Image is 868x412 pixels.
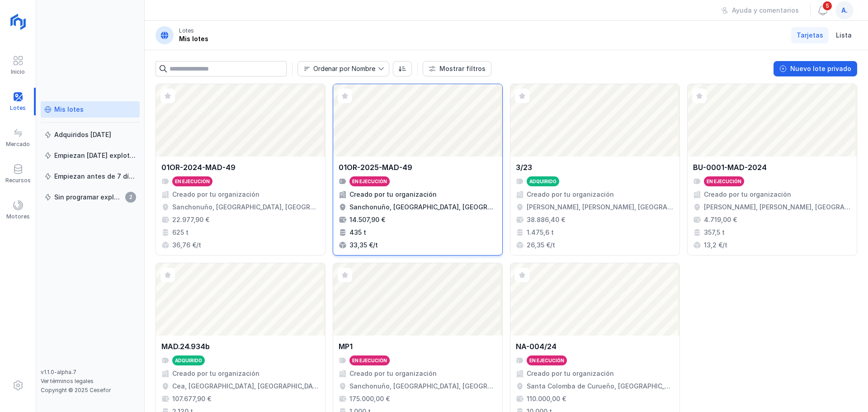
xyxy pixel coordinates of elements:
[54,193,123,202] div: Sin programar explotación
[179,27,194,34] div: Lotes
[830,27,857,43] a: Lista
[527,369,614,378] div: Creado por tu organización
[54,105,84,114] div: Mis lotes
[510,84,680,256] a: 3/23AdquiridoCreado por tu organización[PERSON_NAME], [PERSON_NAME], [GEOGRAPHIC_DATA], [GEOGRAPH...
[704,190,791,199] div: Creado por tu organización
[41,189,140,205] a: Sin programar explotación2
[791,27,829,43] a: Tarjetas
[349,382,497,391] div: Sanchonuño, [GEOGRAPHIC_DATA], [GEOGRAPHIC_DATA], [GEOGRAPHIC_DATA]
[732,6,799,15] div: Ayuda y comentarios
[797,31,823,40] span: Tarjetas
[41,127,140,143] a: Adquiridos [DATE]
[125,192,136,203] span: 2
[172,369,259,378] div: Creado por tu organización
[156,84,325,256] a: 01OR-2024-MAD-49En ejecuciónCreado por tu organizaciónSanchonuño, [GEOGRAPHIC_DATA], [GEOGRAPHIC_...
[439,64,486,73] div: Mostrar filtros
[822,0,833,11] span: 5
[527,215,565,224] div: 38.886,40 €
[41,147,140,164] a: Empiezan [DATE] explotación
[790,64,851,73] div: Nuevo lote privado
[333,84,503,256] a: 01OR-2025-MAD-49En ejecuciónCreado por tu organizaciónSanchonuño, [GEOGRAPHIC_DATA], [GEOGRAPHIC_...
[54,172,136,181] div: Empiezan antes de 7 días
[349,215,385,224] div: 14.507,90 €
[349,190,437,199] div: Creado por tu organización
[715,3,805,18] button: Ayuda y comentarios
[841,6,848,15] span: a.
[172,190,259,199] div: Creado por tu organización
[11,68,25,76] div: Inicio
[313,66,375,72] div: Ordenar por Nombre
[172,203,320,212] div: Sanchonuño, [GEOGRAPHIC_DATA], [GEOGRAPHIC_DATA], [GEOGRAPHIC_DATA]
[687,84,857,256] a: BU-0001-MAD-2024En ejecuciónCreado por tu organización[PERSON_NAME], [PERSON_NAME], [GEOGRAPHIC_D...
[349,203,497,212] div: Sanchonuño, [GEOGRAPHIC_DATA], [GEOGRAPHIC_DATA], [GEOGRAPHIC_DATA]
[349,394,390,403] div: 175.000,00 €
[7,10,29,33] img: logoRight.svg
[175,178,210,185] div: En ejecución
[516,341,557,352] div: NA-004/24
[704,228,725,237] div: 357,5 t
[423,61,491,76] button: Mostrar filtros
[704,215,737,224] div: 4.719,00 €
[352,178,387,185] div: En ejecución
[41,168,140,185] a: Empiezan antes de 7 días
[161,162,236,173] div: 01OR-2024-MAD-49
[175,357,202,364] div: Adquirido
[774,61,857,76] button: Nuevo lote privado
[41,378,94,384] a: Ver términos legales
[41,369,140,376] div: v1.1.0-alpha.7
[352,357,387,364] div: En ejecución
[693,162,767,173] div: BU-0001-MAD-2024
[704,203,851,212] div: [PERSON_NAME], [PERSON_NAME], [GEOGRAPHIC_DATA], [GEOGRAPHIC_DATA]
[349,369,437,378] div: Creado por tu organización
[349,241,378,250] div: 33,35 €/t
[529,178,557,185] div: Adquirido
[172,215,209,224] div: 22.977,90 €
[5,177,31,184] div: Recursos
[527,228,554,237] div: 1.475,6 t
[349,228,366,237] div: 435 t
[172,394,211,403] div: 107.677,90 €
[339,341,353,352] div: MP1
[298,62,378,76] span: Nombre
[172,228,189,237] div: 625 t
[527,394,566,403] div: 110.000,00 €
[529,357,564,364] div: En ejecución
[161,341,210,352] div: MAD.24.934b
[54,130,111,139] div: Adquiridos [DATE]
[41,387,140,394] div: Copyright © 2025 Cesefor
[41,101,140,118] a: Mis lotes
[179,34,208,43] div: Mis lotes
[6,213,30,220] div: Motores
[172,241,201,250] div: 36,76 €/t
[339,162,412,173] div: 01OR-2025-MAD-49
[527,203,674,212] div: [PERSON_NAME], [PERSON_NAME], [GEOGRAPHIC_DATA], [GEOGRAPHIC_DATA]
[836,31,852,40] span: Lista
[516,162,532,173] div: 3/23
[54,151,136,160] div: Empiezan [DATE] explotación
[527,190,614,199] div: Creado por tu organización
[6,141,30,148] div: Mercado
[172,382,320,391] div: Cea, [GEOGRAPHIC_DATA], [GEOGRAPHIC_DATA], [GEOGRAPHIC_DATA]
[707,178,741,185] div: En ejecución
[527,241,555,250] div: 26,35 €/t
[704,241,727,250] div: 13,2 €/t
[527,382,674,391] div: Santa Colomba de Curueño, [GEOGRAPHIC_DATA], [GEOGRAPHIC_DATA], [GEOGRAPHIC_DATA]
